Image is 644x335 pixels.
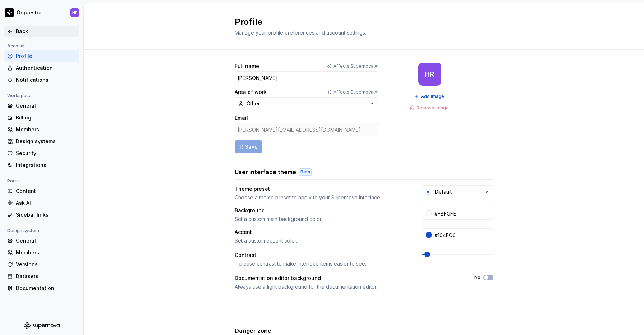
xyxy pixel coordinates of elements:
button: Add image [412,91,447,101]
div: Choose a theme preset to apply to your Supernova interface. [235,194,409,201]
a: Content [4,185,79,197]
div: Design systems [16,138,76,145]
a: Members [4,124,79,135]
div: Set a custom accent color. [235,237,409,244]
span: Manage your profile preferences and account settings. [235,30,366,36]
div: Beta [299,168,312,176]
a: Billing [4,112,79,123]
a: Profile [4,50,79,62]
div: Security [16,150,76,157]
div: Accent [235,228,409,236]
label: No [474,275,480,280]
div: Versions [16,261,76,268]
a: Notifications [4,74,79,86]
div: Authentication [16,64,76,72]
div: Account [4,42,28,50]
div: Contrast [235,252,409,259]
a: Members [4,247,79,258]
input: #FFFFFF [432,207,493,220]
img: 2d16a307-6340-4442-b48d-ad77c5bc40e7.png [5,8,14,17]
div: Default [435,188,452,195]
a: Design systems [4,136,79,147]
a: General [4,235,79,246]
label: Full name [235,63,259,70]
a: Sidebar links [4,209,79,221]
p: Affects Supernova AI [333,89,378,95]
p: Affects Supernova AI [333,63,378,69]
label: Email [235,114,248,122]
div: Integrations [16,162,76,169]
button: Default [422,185,493,198]
a: General [4,100,79,112]
a: Integrations [4,159,79,171]
a: Versions [4,259,79,270]
span: Add image [421,94,444,99]
div: Always use a light background for the documentation editor. [235,283,461,290]
button: OrquestraHR [1,5,82,21]
h3: User interface theme [235,168,296,176]
div: HR [72,10,78,15]
div: Documentation editor background [235,275,461,282]
a: Datasets [4,271,79,282]
div: Datasets [16,273,76,280]
a: Authentication [4,62,79,74]
div: HR [425,71,434,77]
a: Documentation [4,282,79,294]
label: Area of work [235,89,267,96]
h2: Profile [235,16,485,28]
div: Members [16,126,76,133]
a: Security [4,148,79,159]
div: Profile [16,53,76,60]
div: Billing [16,114,76,121]
div: Increase contrast to make interface items easier to see. [235,260,409,267]
div: Other [247,100,260,107]
div: Members [16,249,76,256]
div: Notifications [16,76,76,83]
div: Back [16,28,76,35]
a: Back [4,26,79,37]
div: Sidebar links [16,211,76,218]
div: General [16,237,76,244]
div: General [16,102,76,109]
div: Theme preset [235,185,409,193]
a: Ask AI [4,197,79,209]
svg: Supernova Logo [24,322,60,329]
input: #104FC6 [432,228,493,241]
div: Workspace [4,91,34,100]
div: Set a custom main background color. [235,216,409,223]
div: Background [235,207,409,214]
div: Ask AI [16,199,76,207]
div: Documentation [16,285,76,292]
div: Design system [4,226,42,235]
div: Content [16,187,76,195]
div: Portal [4,177,23,185]
div: Orquestra [17,9,42,16]
h3: Danger zone [235,326,271,335]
